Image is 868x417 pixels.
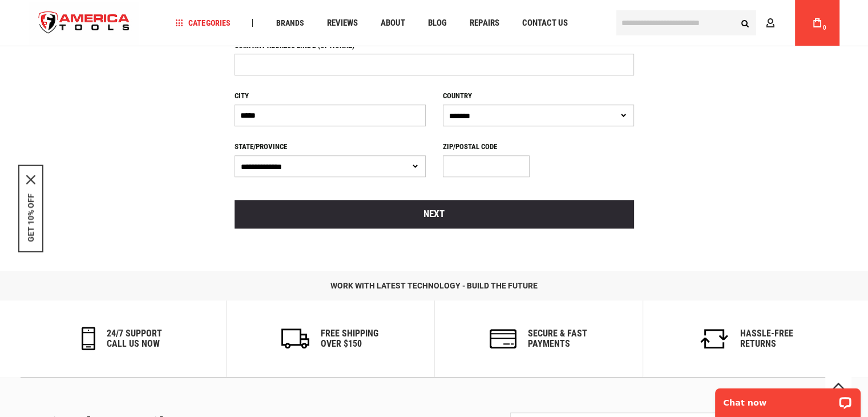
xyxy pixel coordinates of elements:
span: Reviews [326,19,357,27]
a: Blog [422,15,451,31]
span: About [380,19,405,27]
a: Contact Us [516,15,572,31]
img: America Tools [29,2,140,45]
h6: Hassle-Free Returns [740,328,793,348]
span: Company Address line 2 (optional) [235,41,354,50]
svg: close icon [26,175,35,185]
span: Repairs [469,19,499,27]
span: Contact Us [522,19,567,27]
span: Brands [276,19,304,27]
span: Zip/Postal Code [443,142,497,151]
span: Categories [175,19,230,27]
button: GET 10% OFF [26,194,35,242]
span: Country [443,91,472,100]
a: Repairs [464,15,504,31]
span: City [235,91,249,100]
h6: secure & fast payments [528,328,587,348]
a: Reviews [321,15,362,31]
a: Brands [271,15,309,31]
iframe: LiveChat chat widget [708,381,868,417]
h6: 24/7 support call us now [107,328,162,348]
h6: Free Shipping Over $150 [321,328,378,348]
button: Next [235,200,634,228]
button: Close [26,175,35,185]
span: Next [423,208,445,219]
button: Search [734,12,756,34]
span: 0 [823,25,826,31]
a: About [375,15,410,31]
span: Blog [427,19,446,27]
a: store logo [29,2,140,45]
a: Categories [170,15,235,31]
span: State/Province [235,142,287,151]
